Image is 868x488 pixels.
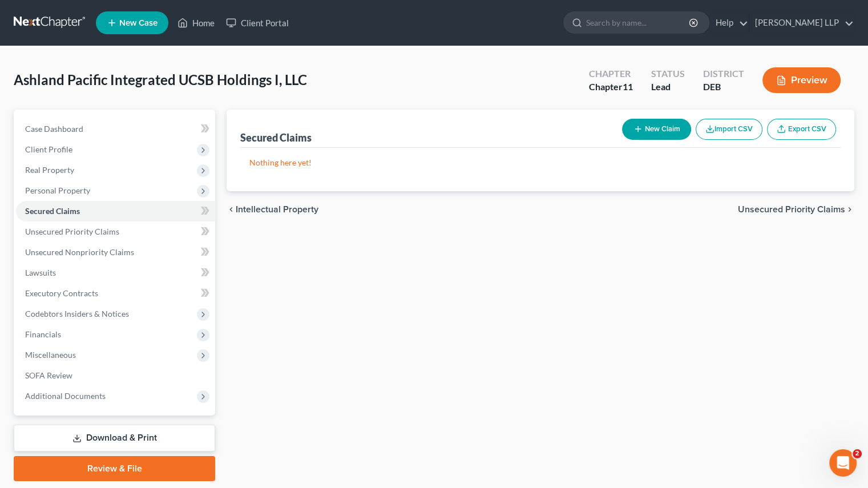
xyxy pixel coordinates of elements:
[589,80,633,94] div: Chapter
[240,131,312,144] div: Secured Claims
[25,288,98,298] span: Executory Contracts
[25,370,72,380] span: SOFA Review
[738,205,854,214] button: Unsecured Priority Claims chevron_right
[220,13,294,33] a: Client Portal
[749,13,854,33] a: [PERSON_NAME] LLP
[227,205,236,214] i: chevron_left
[16,242,215,263] a: Unsecured Nonpriority Claims
[25,124,83,134] span: Case Dashboard
[762,67,841,93] button: Preview
[25,350,76,360] span: Miscellaneous
[703,80,744,94] div: DEB
[25,227,119,236] span: Unsecured Priority Claims
[249,157,831,168] p: Nothing here yet!
[25,309,129,318] span: Codebtors Insiders & Notices
[651,80,685,94] div: Lead
[829,449,857,477] iframe: Intercom live chat
[119,19,158,27] span: New Case
[767,119,836,140] a: Export CSV
[16,201,215,221] a: Secured Claims
[14,456,215,481] a: Review & File
[25,391,106,401] span: Additional Documents
[172,13,220,33] a: Home
[25,206,80,216] span: Secured Claims
[651,67,685,80] div: Status
[623,81,633,92] span: 11
[236,205,318,214] span: Intellectual Property
[710,13,748,33] a: Help
[16,283,215,304] a: Executory Contracts
[25,185,90,195] span: Personal Property
[227,205,318,214] button: chevron_left Intellectual Property
[14,71,307,88] span: Ashland Pacific Integrated UCSB Holdings I, LLC
[16,263,215,283] a: Lawsuits
[853,449,862,458] span: 2
[703,67,744,80] div: District
[25,329,61,339] span: Financials
[16,365,215,386] a: SOFA Review
[738,205,845,214] span: Unsecured Priority Claims
[16,119,215,139] a: Case Dashboard
[622,119,691,140] button: New Claim
[16,221,215,242] a: Unsecured Priority Claims
[586,12,691,33] input: Search by name...
[696,119,762,140] button: Import CSV
[845,205,854,214] i: chevron_right
[25,268,56,277] span: Lawsuits
[25,165,74,175] span: Real Property
[25,144,72,154] span: Client Profile
[25,247,134,257] span: Unsecured Nonpriority Claims
[14,425,215,451] a: Download & Print
[589,67,633,80] div: Chapter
